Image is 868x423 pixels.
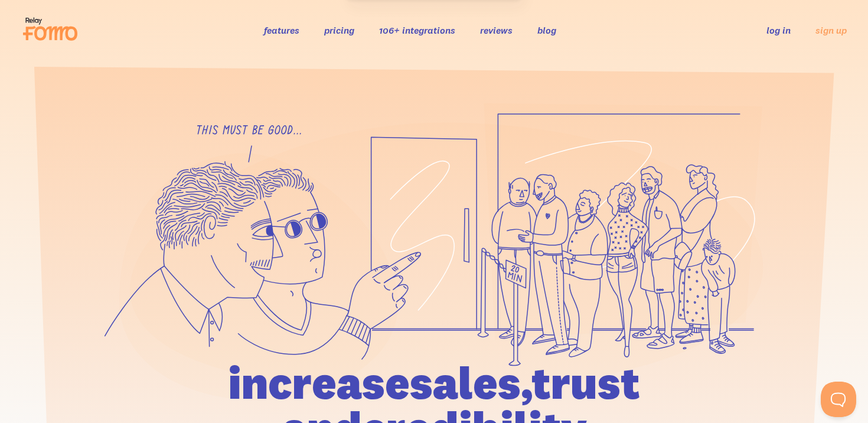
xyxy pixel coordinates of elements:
[815,24,847,37] a: sign up
[379,24,455,36] a: 106+ integrations
[264,24,299,36] a: features
[821,382,856,417] iframe: Help Scout Beacon - Open
[537,24,556,36] a: blog
[766,24,791,36] a: log in
[324,24,354,36] a: pricing
[480,24,513,36] a: reviews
